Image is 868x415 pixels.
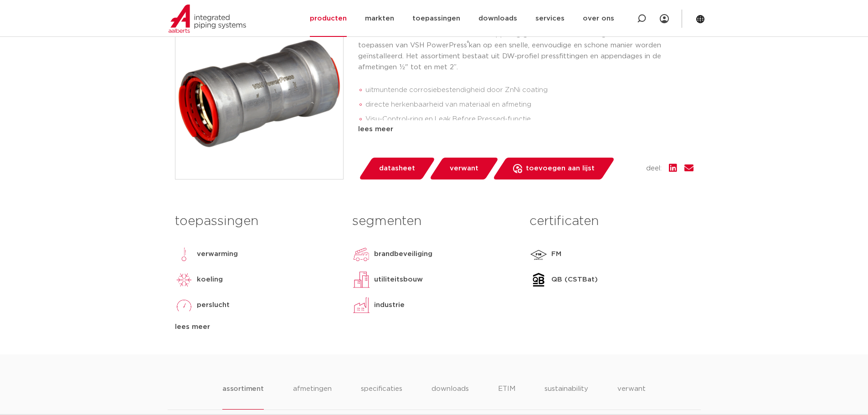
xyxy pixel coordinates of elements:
[197,274,223,285] p: koeling
[175,11,343,179] img: Product Image for VSH PowerPress rechte koppeling (2 x press)
[361,384,402,410] li: specificaties
[529,245,548,263] img: FM
[429,158,499,179] a: verwant
[526,161,595,176] span: toevoegen aan lijst
[197,249,238,260] p: verwarming
[529,271,548,289] img: QB (CSTBat)
[222,384,264,410] li: assortiment
[551,274,598,285] p: QB (CSTBat)
[358,29,693,73] p: VSH PowerPress C9401 is een rechte koppeling geschikt voor dikwandige buis. Door het toepassen va...
[467,41,469,46] sup: ®
[498,384,515,410] li: ETIM
[175,212,339,231] h3: toepassingen
[352,212,516,231] h3: segmenten
[175,296,193,314] img: perslucht
[374,274,423,285] p: utiliteitsbouw
[646,163,662,174] span: deel:
[365,83,693,97] li: uitmuntende corrosiebestendigheid door ZnNi coating
[293,384,332,410] li: afmetingen
[365,97,693,112] li: directe herkenbaarheid van materiaal en afmeting
[365,112,693,127] li: Visu-Control-ring en Leak Before Pressed-functie
[175,245,193,263] img: verwarming
[175,322,339,333] div: lees meer
[374,300,405,311] p: industrie
[551,249,561,260] p: FM
[197,300,230,311] p: perslucht
[358,158,436,179] a: datasheet
[450,161,478,176] span: verwant
[529,212,693,231] h3: certificaten
[374,249,432,260] p: brandbeveiliging
[352,271,370,289] img: utiliteitsbouw
[617,384,646,410] li: verwant
[175,271,193,289] img: koeling
[544,384,588,410] li: sustainability
[352,245,370,263] img: brandbeveiliging
[431,384,469,410] li: downloads
[358,124,693,135] div: lees meer
[379,161,415,176] span: datasheet
[352,296,370,314] img: industrie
